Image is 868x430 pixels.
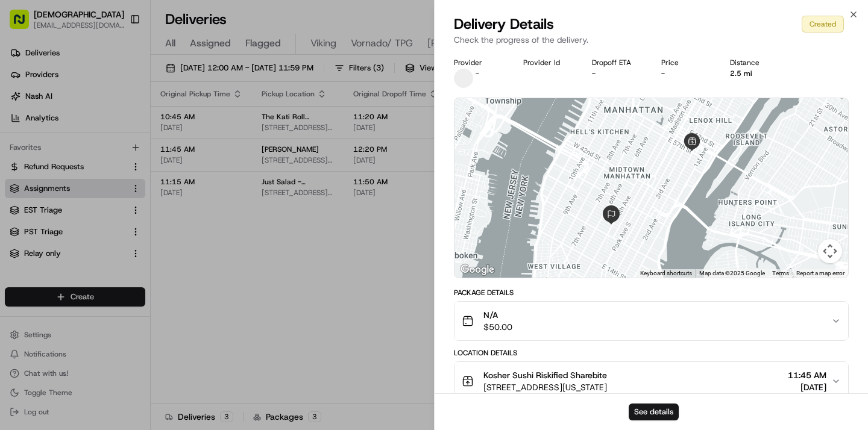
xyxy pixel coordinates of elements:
span: $50.00 [483,321,512,333]
div: - [661,69,711,78]
button: Keyboard shortcuts [640,269,692,278]
div: 2.5 mi [730,69,780,78]
span: Map data ©2025 Google [699,270,765,276]
span: Kosher Sushi Riskified Sharebite [483,369,607,381]
span: N/A [483,309,512,321]
div: Dropoff ETA [592,58,642,67]
div: Price [661,58,711,67]
a: Terms [772,270,789,276]
span: - [476,69,479,78]
button: See details [629,404,679,420]
a: Open this area in Google Maps (opens a new window) [458,262,497,278]
span: [DATE] [788,381,826,393]
button: N/A$50.00 [454,302,848,340]
div: - [592,69,642,78]
div: Provider [454,58,504,67]
button: Map camera controls [818,239,842,263]
a: Report a map error [796,270,844,276]
button: Kosher Sushi Riskified Sharebite[STREET_ADDRESS][US_STATE]11:45 AM[DATE] [454,362,848,400]
div: Distance [730,58,780,67]
p: Check the progress of the delivery. [454,34,849,46]
img: Google [458,262,497,278]
div: Location Details [454,348,849,358]
span: [STREET_ADDRESS][US_STATE] [483,381,607,393]
div: Package Details [454,288,849,298]
span: 11:45 AM [788,369,826,381]
div: Provider Id [523,58,573,67]
span: Delivery Details [454,14,554,34]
